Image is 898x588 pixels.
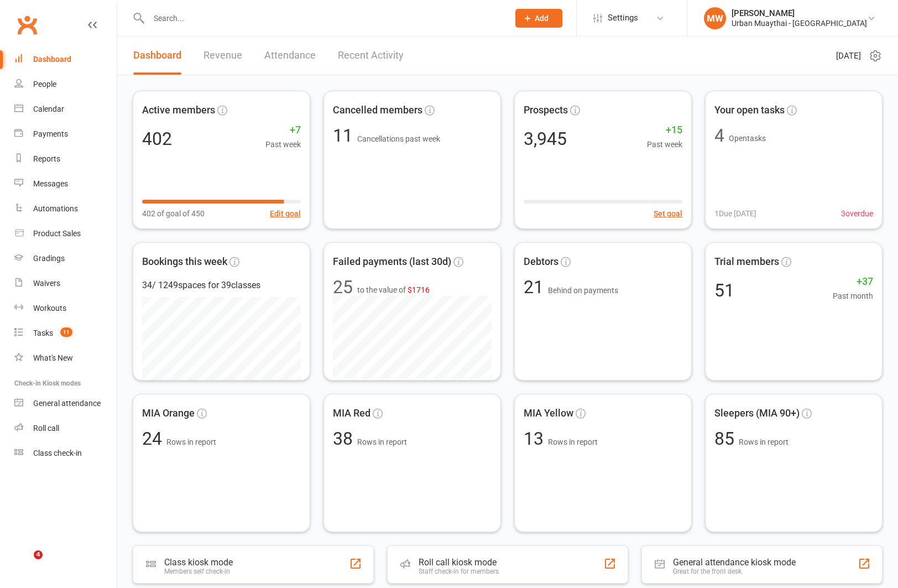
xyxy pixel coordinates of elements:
div: Dashboard [33,55,71,64]
div: What's New [33,353,73,362]
div: General attendance kiosk mode [673,557,796,568]
div: Staff check-in for members [419,568,499,575]
div: Automations [33,204,78,213]
div: Class kiosk mode [164,557,233,568]
span: MIA Yellow [524,405,573,422]
div: Payments [33,129,68,138]
span: +37 [833,274,873,290]
span: 402 of goal of 450 [142,207,205,220]
a: Calendar [14,97,117,122]
span: 24 [142,428,166,449]
span: Past month [833,290,873,302]
span: 3 overdue [841,207,873,220]
span: Cancellations past week [357,134,440,143]
div: 4 [714,127,724,144]
span: Your open tasks [714,102,785,118]
button: Edit goal [270,207,301,220]
a: Dashboard [133,37,181,75]
a: Workouts [14,296,117,321]
span: Sleepers (MIA 90+) [714,405,800,422]
span: Trial members [714,254,779,270]
input: Search... [145,11,501,26]
a: Reports [14,147,117,171]
div: Workouts [33,304,66,313]
span: Prospects [524,102,568,118]
a: Product Sales [14,221,117,246]
span: $1716 [408,285,430,294]
div: Members self check-in [164,568,233,575]
span: MIA Orange [142,405,195,422]
div: Gradings [33,254,65,263]
a: Revenue [203,37,242,75]
div: 25 [333,278,353,296]
a: Clubworx [13,11,41,39]
a: Waivers [14,271,117,296]
span: 4 [34,550,43,559]
span: Active members [142,102,215,118]
span: 13 [524,428,548,449]
div: MW [704,7,726,29]
button: Add [515,9,562,28]
span: +7 [265,122,301,138]
span: 38 [333,428,357,449]
div: 51 [714,282,734,299]
div: Calendar [33,105,64,113]
div: Messages [33,179,68,188]
a: Roll call [14,416,117,441]
a: Tasks 11 [14,321,117,346]
a: Automations [14,196,117,221]
span: Rows in report [357,438,407,446]
div: Waivers [33,279,60,288]
span: Open tasks [729,134,766,143]
div: Roll call kiosk mode [419,557,499,568]
a: People [14,72,117,97]
div: Great for the front desk [673,568,796,575]
a: Dashboard [14,47,117,72]
span: 85 [714,428,739,449]
div: 34 / 1249 spaces for 39 classes [142,278,301,293]
span: [DATE] [836,49,861,63]
a: Attendance [264,37,316,75]
span: Rows in report [548,438,598,446]
div: 3,945 [524,130,567,148]
div: Tasks [33,329,53,337]
span: 21 [524,277,548,298]
div: People [33,80,56,89]
div: Reports [33,154,60,163]
span: +15 [647,122,682,138]
a: Messages [14,171,117,196]
span: 11 [333,125,357,146]
iframe: Intercom live chat [11,550,38,577]
div: 402 [142,130,172,148]
span: Cancelled members [333,102,422,118]
span: Add [535,14,549,23]
a: Recent Activity [338,37,404,75]
span: 1 Due [DATE] [714,207,756,220]
span: Debtors [524,254,558,270]
div: [PERSON_NAME] [732,8,867,18]
div: General attendance [33,399,101,408]
a: General attendance kiosk mode [14,391,117,416]
span: Rows in report [739,438,789,446]
span: Past week [647,138,682,150]
div: Class check-in [33,449,82,457]
span: Failed payments (last 30d) [333,254,451,270]
span: 11 [60,327,72,337]
span: to the value of [357,284,430,296]
span: Behind on payments [548,286,618,295]
button: Set goal [654,207,682,220]
span: Rows in report [166,438,216,446]
span: Past week [265,138,301,150]
span: Bookings this week [142,254,227,270]
a: Payments [14,122,117,147]
div: Roll call [33,424,59,433]
div: Product Sales [33,229,81,238]
a: Class kiosk mode [14,441,117,466]
span: MIA Red [333,405,370,422]
a: What's New [14,346,117,371]
span: Settings [608,6,638,30]
div: Urban Muaythai - [GEOGRAPHIC_DATA] [732,18,867,28]
a: Gradings [14,246,117,271]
